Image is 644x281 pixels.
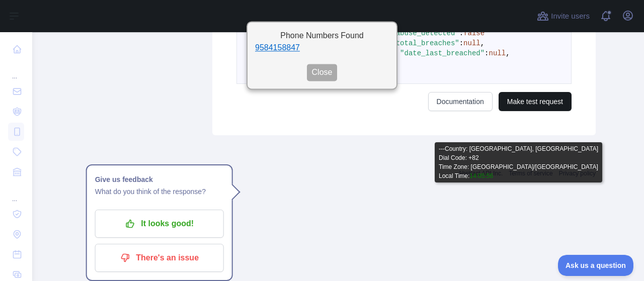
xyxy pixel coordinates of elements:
span: "date_last_breached" [400,49,485,57]
span: , [480,39,485,47]
button: Invite users [535,8,592,24]
iframe: Toggle Customer Support [558,255,634,276]
span: : [459,29,463,37]
span: Invite users [551,11,590,22]
span: "total_breaches" [391,39,459,47]
span: null [489,49,506,57]
li: 9584158847 [255,42,389,54]
span: : [459,39,463,47]
div: ... [8,60,24,80]
span: : [485,49,489,57]
span: "is_abuse_detected" [379,29,459,37]
div: ... [8,183,24,203]
span: null [463,39,480,47]
button: Close [307,64,338,81]
span: false [463,29,485,37]
span: 14:05:56 [469,172,493,179]
h2: Phone Numbers Found [255,30,389,42]
button: Make test request [499,92,572,111]
a: Documentation [428,92,493,111]
span: , [506,49,510,57]
div: ---Country: [GEOGRAPHIC_DATA], [GEOGRAPHIC_DATA] Dial Code: +82 Time Zone: [GEOGRAPHIC_DATA]/[GEO... [435,142,602,182]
